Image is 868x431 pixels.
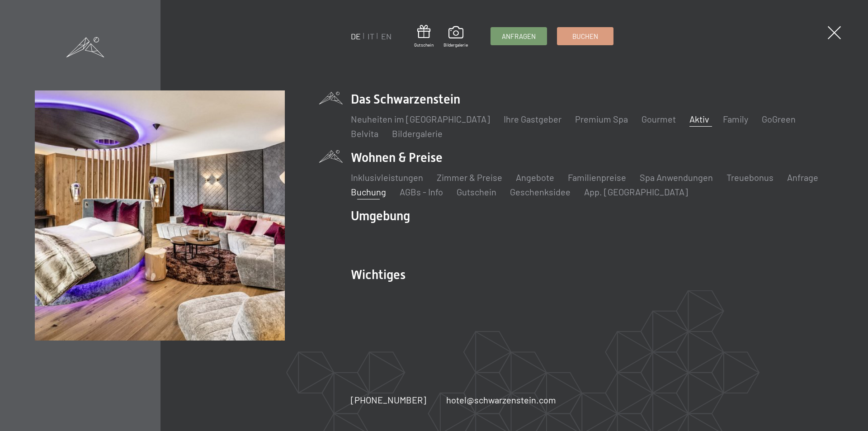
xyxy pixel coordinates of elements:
a: Buchen [557,28,613,45]
a: Ihre Gastgeber [504,114,561,124]
span: Bildergalerie [443,42,468,48]
a: EN [381,31,392,41]
a: AGBs - Info [400,186,443,197]
span: Gutschein [414,42,434,48]
a: Bildergalerie [443,26,468,48]
a: Gourmet [642,114,676,124]
a: Gutschein [457,186,496,197]
a: Gutschein [414,25,434,48]
a: App. [GEOGRAPHIC_DATA] [584,186,688,197]
a: [PHONE_NUMBER] [351,393,426,406]
a: Buchung [351,186,386,197]
span: Buchen [572,32,598,41]
a: GoGreen [762,114,796,124]
a: Familienpreise [568,172,626,183]
a: Geschenksidee [510,186,571,197]
a: Inklusivleistungen [351,172,423,183]
span: Anfragen [502,32,536,41]
a: Treuebonus [726,172,774,183]
a: Neuheiten im [GEOGRAPHIC_DATA] [351,114,490,124]
a: Anfrage [787,172,818,183]
a: Aktiv [689,114,709,124]
a: hotel@schwarzenstein.com [446,393,556,406]
span: [PHONE_NUMBER] [351,394,426,405]
a: DE [351,31,361,41]
a: IT [368,31,374,41]
a: Spa Anwendungen [640,172,713,183]
a: Anfragen [491,28,547,45]
a: Family [723,114,748,124]
a: Bildergalerie [392,128,443,139]
a: Zimmer & Preise [437,172,502,183]
a: Angebote [516,172,554,183]
a: Premium Spa [575,114,628,124]
a: Belvita [351,128,378,139]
